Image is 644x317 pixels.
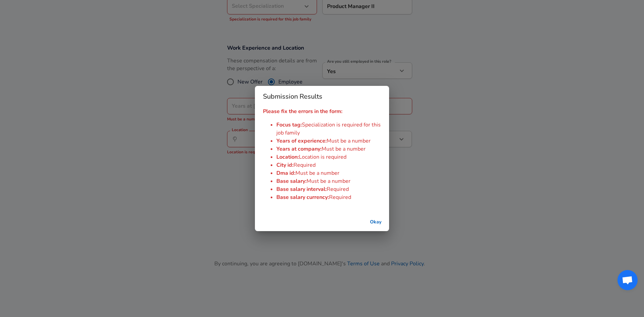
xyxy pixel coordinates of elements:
span: Must be a number [296,169,339,177]
div: Open chat [618,270,638,290]
span: Must be a number [322,145,366,153]
button: successful-submission-button [365,216,386,228]
span: Base salary : [276,177,307,185]
span: Focus tag : [276,121,302,128]
span: Location is required [299,153,346,161]
strong: Please fix the errors in the form: [263,108,342,115]
span: Years of experience : [276,137,327,145]
span: Dma id : [276,169,296,177]
span: Specialization is required for this job family [276,121,381,137]
h2: Submission Results [255,86,389,107]
span: Must be a number [307,177,351,185]
span: Required [329,194,351,201]
span: Required [293,161,316,169]
span: Must be a number [327,137,371,145]
span: Years at company : [276,145,322,153]
span: Base salary currency : [276,194,329,201]
span: City id : [276,161,293,169]
span: Base salary interval : [276,186,327,193]
span: Location : [276,153,299,161]
span: Required [327,186,349,193]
